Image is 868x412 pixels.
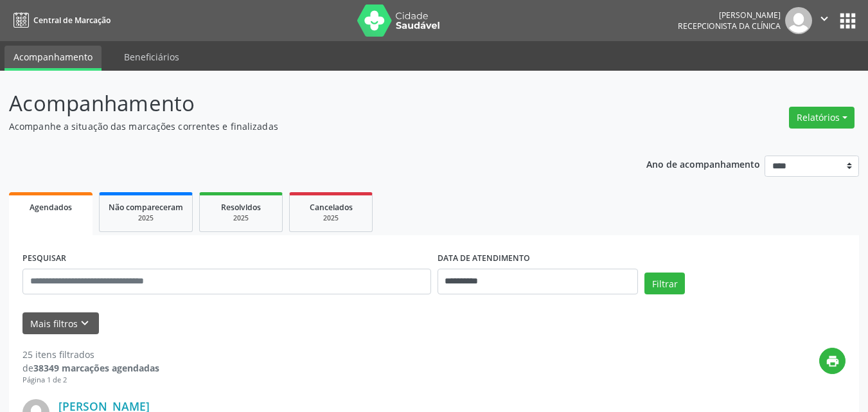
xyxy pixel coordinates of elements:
[9,10,111,31] a: Central de Marcação
[115,46,188,68] a: Beneficiários
[678,21,781,31] span: Recepcionista da clínica
[785,7,812,34] img: img
[646,156,760,172] p: Ano de acompanhamento
[209,213,273,223] div: 2025
[9,120,604,133] p: Acompanhe a situação das marcações correntes e finalizadas
[109,202,183,213] span: Não compareceram
[33,15,111,26] span: Central de Marcação
[438,249,530,269] label: DATA DE ATENDIMENTO
[826,354,840,368] i: print
[837,10,859,32] button: apps
[299,213,363,223] div: 2025
[30,202,72,213] span: Agendados
[221,202,261,213] span: Resolvidos
[22,312,99,335] button: Mais filtroskeyboard_arrow_down
[9,87,604,120] p: Acompanhamento
[4,46,102,71] a: Acompanhamento
[310,202,353,213] span: Cancelados
[789,107,855,129] button: Relatórios
[644,273,685,294] button: Filtrar
[22,361,159,375] div: de
[812,7,837,34] button: 
[22,375,159,386] div: Página 1 de 2
[678,10,781,21] div: [PERSON_NAME]
[33,362,159,374] strong: 38349 marcações agendadas
[109,213,183,223] div: 2025
[22,249,66,269] label: PESQUISAR
[78,316,92,330] i: keyboard_arrow_down
[22,348,159,361] div: 25 itens filtrados
[817,12,831,26] i: 
[819,348,846,374] button: print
